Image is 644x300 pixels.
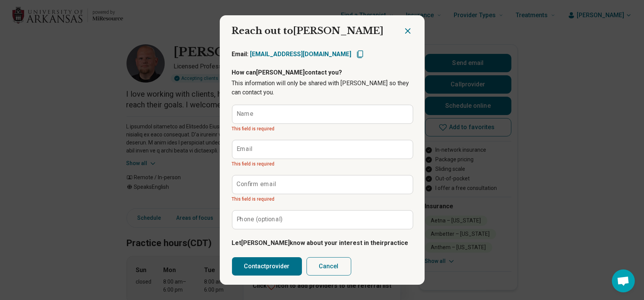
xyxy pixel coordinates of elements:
[232,196,412,203] span: This field is required
[232,125,412,132] span: This field is required
[232,79,412,97] p: This information will only be shared with [PERSON_NAME] so they can contact you.
[232,68,412,77] p: How can [PERSON_NAME] contact you?
[232,50,352,59] p: Email:
[237,146,253,152] label: Email
[232,238,412,248] p: Let [PERSON_NAME] know about your interest in their practice
[232,257,302,276] button: Contactprovider
[250,50,352,58] a: [EMAIL_ADDRESS][DOMAIN_NAME]
[237,111,253,117] label: Name
[355,50,365,59] button: Copy email
[232,25,384,36] span: Reach out to [PERSON_NAME]
[232,161,412,167] span: This field is required
[403,26,412,36] button: Close dialog
[307,257,351,276] button: Cancel
[237,181,276,187] label: Confirm email
[237,216,283,222] label: Phone (optional)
